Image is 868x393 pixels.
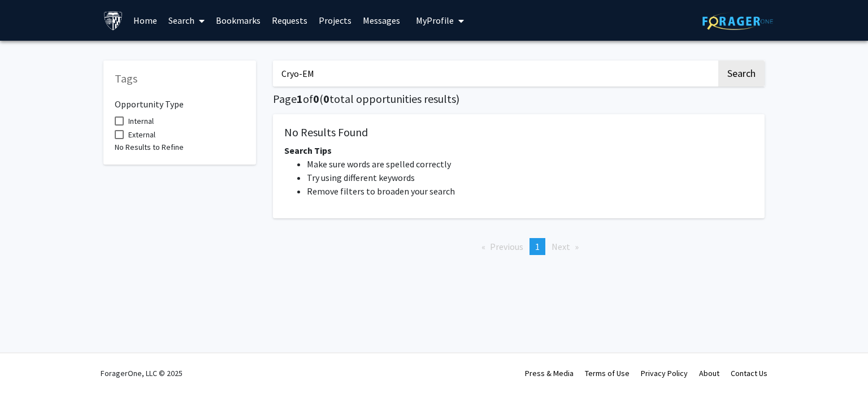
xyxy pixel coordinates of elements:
a: About [699,368,719,378]
a: Bookmarks [210,1,266,40]
span: 1 [297,92,303,106]
h5: Page of ( total opportunities results) [273,92,765,106]
img: Johns Hopkins University Logo [103,11,123,31]
span: My Profile [416,15,454,26]
a: Requests [266,1,313,40]
li: Try using different keywords [307,171,753,184]
iframe: Chat [8,342,48,385]
ul: Pagination [273,238,765,255]
li: Remove filters to broaden your search [307,184,753,198]
span: 0 [313,92,319,106]
h5: Tags [115,72,245,85]
a: Terms of Use [585,368,630,378]
a: Messages [357,1,406,40]
h5: No Results Found [284,126,753,139]
button: Search [718,61,765,87]
a: Projects [313,1,357,40]
a: Home [128,1,163,40]
a: Privacy Policy [641,368,688,378]
div: ForagerOne, LLC © 2025 [101,353,183,393]
span: Internal [128,114,154,128]
span: Previous [490,241,523,252]
a: Search [163,1,210,40]
h6: Opportunity Type [115,90,245,110]
span: Search Tips [284,145,332,156]
span: 1 [535,241,540,252]
a: Contact Us [731,368,767,378]
input: Search Keywords [273,61,717,87]
img: ForagerOne Logo [702,12,773,30]
span: External [128,128,155,141]
a: Press & Media [525,368,574,378]
span: 0 [323,92,329,106]
li: Make sure words are spelled correctly [307,157,753,171]
span: Next [552,241,570,252]
span: No Results to Refine [115,142,184,152]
